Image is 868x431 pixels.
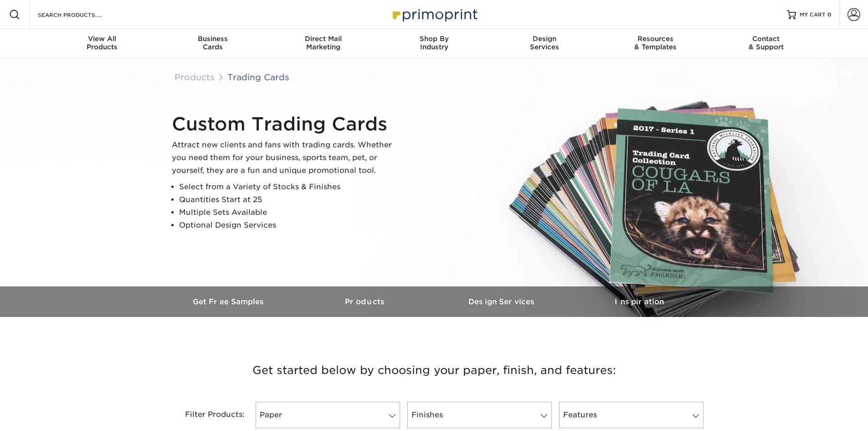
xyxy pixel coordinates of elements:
h3: Design Services [434,297,571,306]
h1: Custom Trading Cards [172,113,400,135]
div: Cards [157,35,268,51]
a: DesignServices [489,29,600,58]
span: Contact [711,35,822,43]
li: Optional Design Services [179,219,400,232]
h3: Get started below by choosing your paper, finish, and features: [168,350,701,391]
a: Resources& Templates [600,29,711,58]
a: View AllProducts [47,29,158,58]
a: Design Services [434,286,571,317]
span: View All [47,35,158,43]
p: Attract new clients and fans with trading cards. Whether you need them for your business, sports ... [172,139,400,177]
a: Direct MailMarketing [268,29,379,58]
li: Multiple Sets Available [179,206,400,219]
div: Filter Products: [161,402,252,428]
li: Quantities Start at 25 [179,193,400,206]
h3: Get Free Samples [161,297,298,306]
a: Products [175,72,215,82]
a: Paper [256,402,400,428]
span: Direct Mail [268,35,379,43]
h3: Inspiration [571,297,708,306]
div: & Templates [600,35,711,51]
a: Get Free Samples [161,286,298,317]
li: Select from a Variety of Stocks & Finishes [179,181,400,193]
span: Design [489,35,600,43]
a: Features [559,402,704,428]
div: & Support [711,35,822,51]
a: Finishes [407,402,552,428]
a: Shop ByIndustry [379,29,489,58]
div: Marketing [268,35,379,51]
a: Products [298,286,434,317]
div: Products [47,35,158,51]
a: Inspiration [571,286,708,317]
img: Primoprint [389,5,480,24]
a: BusinessCards [157,29,268,58]
a: Contact& Support [711,29,822,58]
span: MY CART [800,11,826,19]
span: Business [157,35,268,43]
span: Resources [600,35,711,43]
a: Trading Cards [227,72,289,82]
div: Services [489,35,600,51]
span: 0 [827,11,832,18]
div: Industry [379,35,489,51]
input: SEARCH PRODUCTS..... [37,9,126,20]
span: Shop By [379,35,489,43]
h3: Products [298,297,434,306]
